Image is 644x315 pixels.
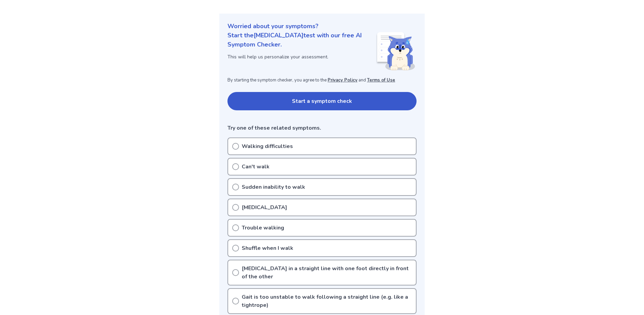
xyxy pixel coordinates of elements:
p: Sudden inability to walk [242,183,305,191]
button: Start a symptom check [227,92,417,110]
p: Walking difficulties [242,142,293,150]
a: Terms of Use [367,77,395,83]
p: This will help us personalize your assessment. [227,53,376,60]
p: Gait is too unstable to walk following a straight line (e.g. like a tightrope) [242,293,412,309]
a: Privacy Policy [328,77,357,83]
p: Start the [MEDICAL_DATA] test with our free AI Symptom Checker. [227,31,376,49]
p: Shuffle when I walk [242,244,293,252]
img: Shiba [376,32,415,70]
p: Trouble walking [242,224,284,232]
p: Can't walk [242,163,270,171]
p: Worried about your symptoms? [227,22,417,31]
p: By starting the symptom checker, you agree to the and [227,77,417,84]
p: Try one of these related symptoms. [227,124,417,132]
p: [MEDICAL_DATA] [242,203,287,211]
p: [MEDICAL_DATA] in a straight line with one foot directly in front of the other [242,264,412,281]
